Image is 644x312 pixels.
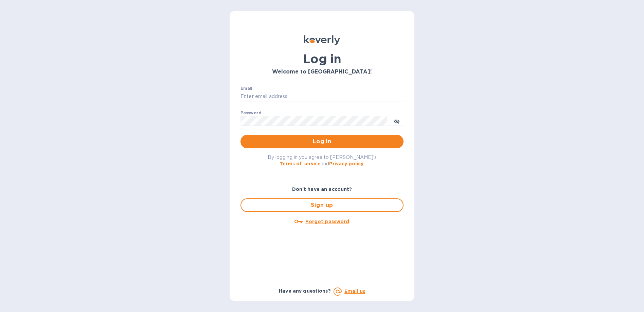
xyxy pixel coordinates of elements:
[268,154,377,166] span: By logging in you agree to [PERSON_NAME]'s and .
[390,114,404,128] button: toggle password visibility
[305,219,349,224] u: Forgot password
[280,161,321,166] a: Terms of service
[240,86,252,91] label: Email
[240,69,404,75] h3: Welcome to [GEOGRAPHIC_DATA]!
[344,289,365,294] a: Email us
[240,198,404,212] button: Sign up
[279,288,331,294] b: Have any questions?
[292,186,352,192] b: Don't have an account?
[329,161,363,166] a: Privacy policy
[240,52,404,66] h1: Log in
[240,135,404,148] button: Log in
[240,111,261,115] label: Password
[304,35,340,45] img: Koverly
[246,137,398,146] span: Log in
[240,92,404,102] input: Enter email address
[247,201,397,209] span: Sign up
